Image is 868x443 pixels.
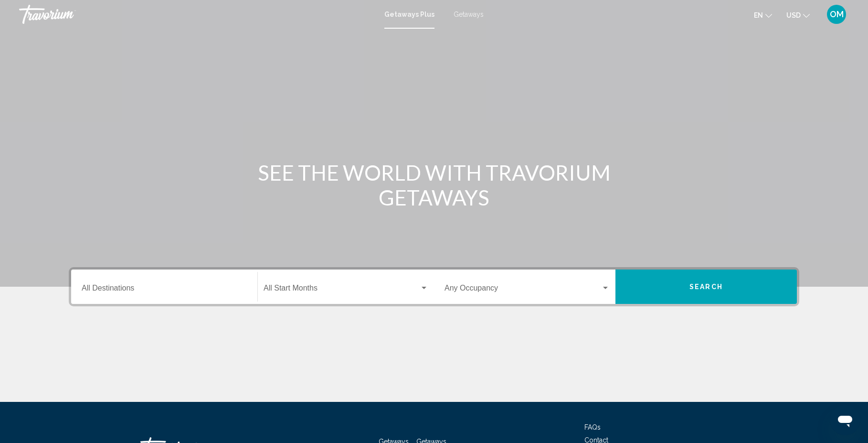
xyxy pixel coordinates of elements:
[255,160,613,210] h1: SEE THE WORLD WITH TRAVORIUM GETAWAYS
[615,270,797,304] button: Search
[830,10,844,19] span: OM
[830,405,860,435] iframe: Button to launch messaging window
[584,423,601,431] a: FAQs
[754,11,763,19] span: en
[786,8,810,22] button: Change currency
[71,270,797,304] div: Search widget
[754,8,772,22] button: Change language
[824,4,849,24] button: User Menu
[454,11,484,18] a: Getaways
[786,11,801,19] span: USD
[689,283,723,291] span: Search
[19,5,375,24] a: Travorium
[384,11,434,18] a: Getaways Plus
